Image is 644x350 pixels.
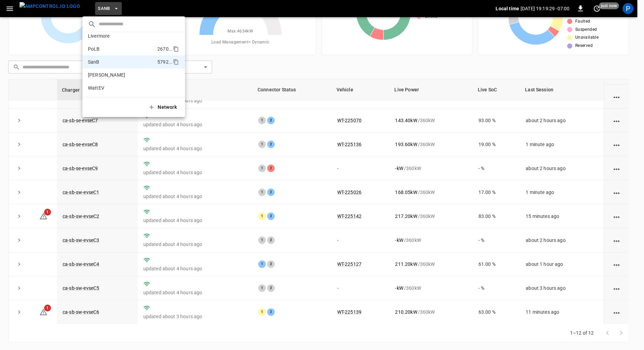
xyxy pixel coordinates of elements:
[172,45,180,53] div: copy
[144,100,182,114] button: Network
[88,33,156,39] p: Livermore
[88,59,155,65] p: SanB
[88,85,155,91] p: WattEV
[88,72,157,78] p: [PERSON_NAME]
[88,46,155,52] p: PoLB
[172,58,180,66] div: copy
